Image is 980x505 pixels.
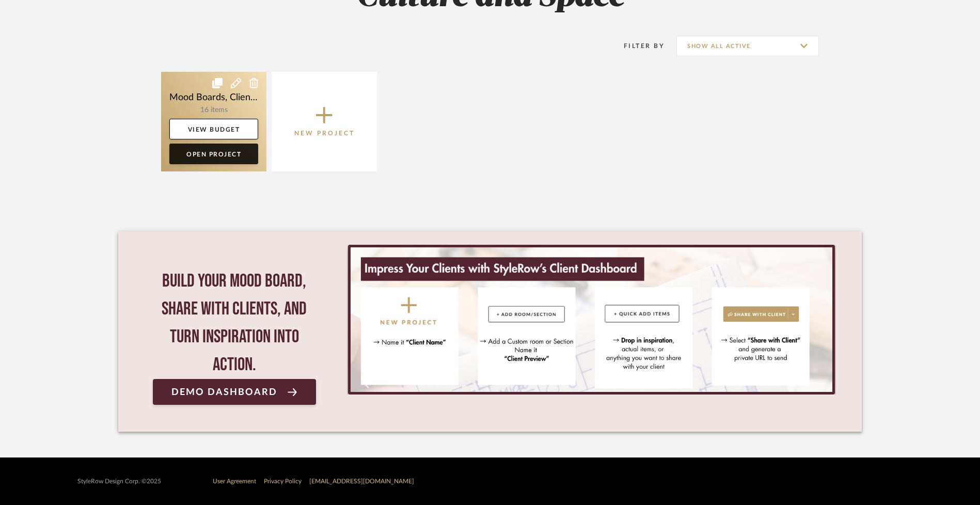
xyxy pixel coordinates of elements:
p: New Project [294,128,355,138]
div: StyleRow Design Corp. ©2025 [77,478,161,485]
a: Open Project [169,144,258,164]
div: Filter By [610,41,665,51]
div: Build your mood board, share with clients, and turn inspiration into action. [153,267,316,379]
img: StyleRow_Client_Dashboard_Banner__1_.png [351,247,832,392]
a: User Agreement [213,478,256,484]
span: Demo Dashboard [171,387,277,397]
a: Privacy Policy [264,478,302,484]
a: View Budget [169,119,258,139]
a: [EMAIL_ADDRESS][DOMAIN_NAME] [309,478,414,484]
div: 0 [347,245,836,394]
button: New Project [272,72,377,171]
a: Demo Dashboard [153,379,316,405]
